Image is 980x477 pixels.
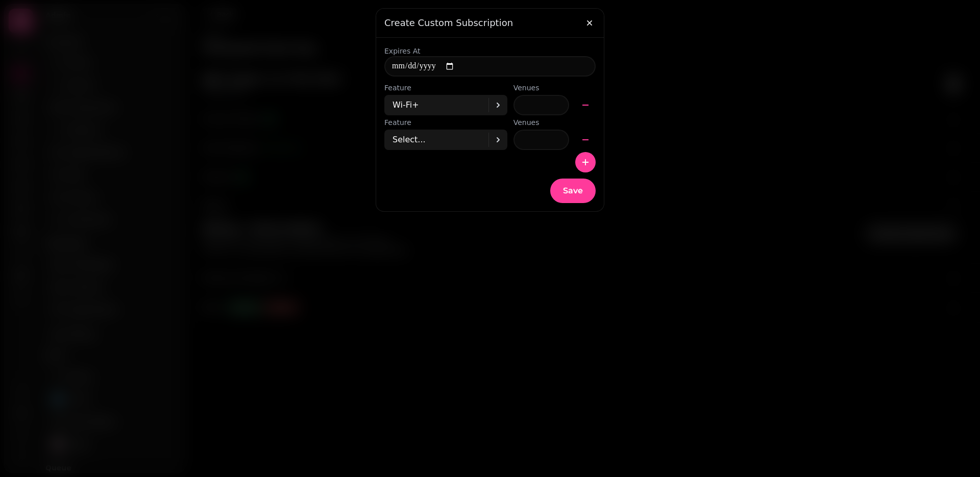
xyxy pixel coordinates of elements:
[384,17,596,29] h3: Create custom subscription
[513,83,569,93] label: Venues
[563,187,583,195] span: Save
[393,134,426,146] p: Select...
[393,99,419,111] p: Wi-Fi+
[384,46,596,56] label: Expires At
[384,117,507,128] label: Feature
[550,179,596,203] button: Save
[384,83,507,93] label: Feature
[513,117,569,128] label: Venues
